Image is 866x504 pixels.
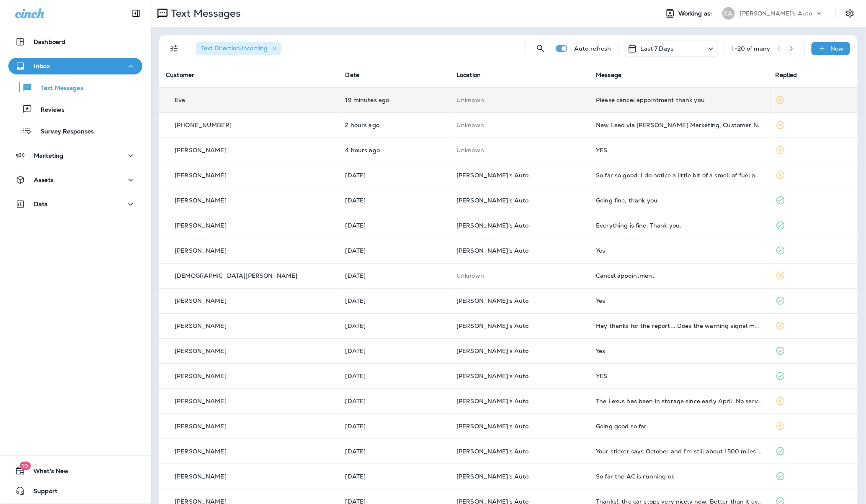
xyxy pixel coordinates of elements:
p: Aug 17, 2025 11:31 AM [345,373,443,379]
p: Reviews [32,106,64,114]
p: Auto refresh [574,45,611,52]
span: Customer [166,71,194,79]
p: New [831,45,844,52]
div: Please cancel appointment thank you [596,97,762,103]
p: [PHONE_NUMBER] [175,122,232,128]
div: YES [596,373,762,379]
p: This customer does not have a last location and the phone number they messaged is not assigned to... [456,97,582,103]
p: Aug 21, 2025 03:19 PM [345,97,443,103]
div: So far so good. I do notice a little bit of a smell of fuel and believe that the exhaust might be... [596,172,762,179]
p: This customer does not have a last location and the phone number they messaged is not assigned to... [456,122,582,128]
button: Collapse Sidebar [124,5,148,22]
div: 1 - 20 of many [732,45,771,52]
span: Location [456,71,481,79]
span: [PERSON_NAME]'s Auto [456,297,529,304]
div: Hey thanks for the report... Does the warning signal mean motor issue? Or is it related to the tires [596,322,762,329]
p: [PERSON_NAME] [175,172,227,179]
p: Last 7 Days [641,45,674,52]
p: [PERSON_NAME] [175,398,227,404]
button: Settings [843,6,858,21]
p: Inbox [34,63,50,69]
button: Text Messages [8,79,142,96]
p: Aug 18, 2025 04:22 PM [345,322,443,329]
p: Assets [34,177,54,183]
button: Data [8,196,142,212]
p: Aug 19, 2025 02:02 PM [345,247,443,254]
p: [PERSON_NAME] [175,247,227,254]
p: [PERSON_NAME] [175,197,227,204]
p: [PERSON_NAME]'s Auto [740,10,812,17]
button: 19What's New [8,463,142,479]
span: Replied [776,71,797,79]
span: Message [596,71,621,79]
p: [PERSON_NAME] [175,222,227,229]
div: Yes [596,297,762,304]
span: [PERSON_NAME]'s Auto [456,372,529,380]
p: Data [34,201,48,207]
button: Search Messages [532,40,549,57]
button: Dashboard [8,33,142,50]
div: Yes [596,348,762,354]
span: [PERSON_NAME]'s Auto [456,397,529,405]
button: Support [8,483,142,499]
p: Survey Responses [32,128,94,136]
button: Survey Responses [8,122,142,140]
p: This customer does not have a last location and the phone number they messaged is not assigned to... [456,147,582,154]
p: [PERSON_NAME] [175,297,227,304]
div: Going fine, thank you [596,197,762,204]
span: [PERSON_NAME]'s Auto [456,347,529,355]
span: [PERSON_NAME]'s Auto [456,448,529,455]
div: The Lexus has been in storage since early April. No service needed right now. [596,398,762,404]
p: [PERSON_NAME] [175,348,227,354]
p: Marketing [34,152,63,159]
span: [PERSON_NAME]'s Auto [456,322,529,330]
span: [PERSON_NAME]'s Auto [456,473,529,480]
button: Filters [166,40,183,57]
p: Aug 20, 2025 12:00 PM [345,172,443,179]
div: So far the AC is running ok. [596,473,762,480]
p: Aug 20, 2025 11:21 AM [345,222,443,229]
p: Aug 20, 2025 11:21 AM [345,197,443,204]
div: Yes [596,247,762,254]
p: Eva [175,97,185,103]
p: Aug 21, 2025 01:38 PM [345,122,443,128]
p: [PERSON_NAME] [175,147,227,154]
span: Date [345,71,360,79]
span: [PERSON_NAME]'s Auto [456,171,529,179]
p: Aug 16, 2025 11:23 AM [345,448,443,455]
span: Text Direction : Incoming [201,44,268,52]
span: 19 [19,462,31,470]
button: Inbox [8,58,142,74]
div: Text Direction:Incoming [196,42,281,55]
div: New Lead via Merrick Marketing, Customer Name: Edmund A., Contact info: 8508642366, Job Info: It ... [596,122,762,128]
p: Aug 19, 2025 12:41 PM [345,272,443,279]
p: Aug 19, 2025 11:18 AM [345,297,443,304]
p: [PERSON_NAME] [175,448,227,455]
button: Marketing [8,147,142,164]
span: [PERSON_NAME]'s Auto [456,422,529,430]
span: [PERSON_NAME]'s Auto [456,247,529,254]
button: Assets [8,171,142,188]
p: Aug 18, 2025 11:19 AM [345,348,443,354]
div: YES [596,147,762,154]
p: [PERSON_NAME] [175,423,227,430]
span: What's New [25,468,69,478]
div: EA [722,7,735,20]
p: Aug 16, 2025 11:23 AM [345,423,443,430]
span: Working as: [678,10,714,17]
p: This customer does not have a last location and the phone number they messaged is not assigned to... [456,272,582,279]
p: [PERSON_NAME] [175,322,227,329]
p: Aug 16, 2025 06:05 PM [345,398,443,404]
p: Aug 21, 2025 11:34 AM [345,147,443,154]
div: Everything is fine. Thank you. [596,222,762,229]
p: Aug 16, 2025 11:23 AM [345,473,443,480]
div: Your sticker says October and I'm still about 1500 miles out [596,448,762,455]
p: Dashboard [34,38,65,45]
span: [PERSON_NAME]'s Auto [456,222,529,229]
div: Cancel appointment [596,272,762,279]
p: [PERSON_NAME] [175,473,227,480]
p: Text Messages [33,84,83,92]
button: Reviews [8,100,142,118]
span: [PERSON_NAME]'s Auto [456,197,529,204]
p: [PERSON_NAME] [175,373,227,379]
